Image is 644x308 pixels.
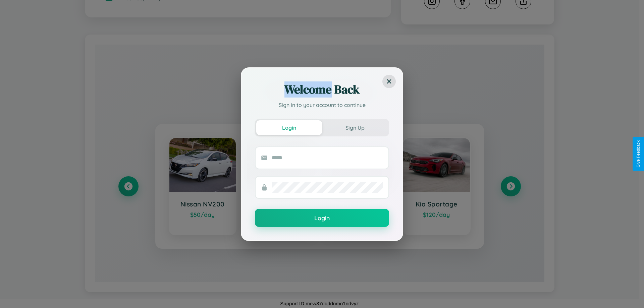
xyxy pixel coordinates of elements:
button: Login [256,120,322,135]
h2: Welcome Back [255,81,389,98]
button: Sign Up [322,120,388,135]
div: Give Feedback [636,140,641,168]
p: Sign in to your account to continue [255,101,389,109]
button: Login [255,209,389,227]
